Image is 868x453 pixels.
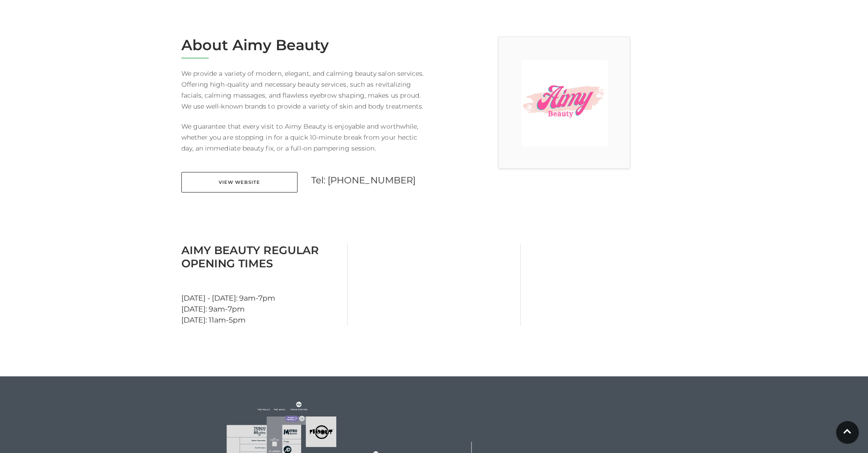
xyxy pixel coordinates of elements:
h2: About Aimy Beauty [181,36,427,54]
p: We provide a variety of modern, elegant, and calming beauty salon services. Offering high-quality... [181,68,427,112]
p: We guarantee that every visit to Aimy Beauty is enjoyable and worthwhile, whether you are stoppin... [181,121,427,154]
a: View Website [181,172,298,193]
div: [DATE] - [DATE]: 9am-7pm [DATE]: 9am-7pm [DATE]: 11am-5pm [175,244,348,326]
h3: Aimy Beauty Regular Opening Times [181,244,340,270]
a: Tel: [PHONE_NUMBER] [311,175,416,186]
